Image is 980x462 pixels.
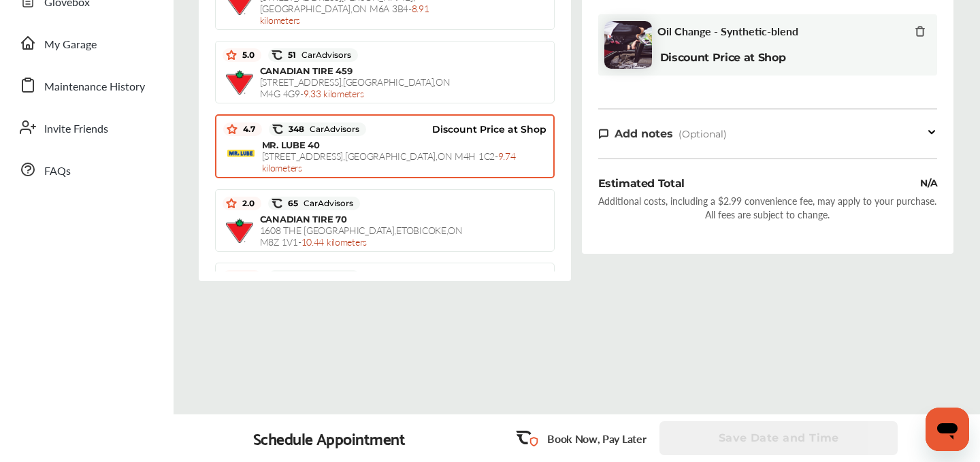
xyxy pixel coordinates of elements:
[366,119,546,139] div: Discount Price at Shop
[260,65,353,76] span: CANADIAN TIRE 459
[260,75,451,100] span: [STREET_ADDRESS] , [GEOGRAPHIC_DATA] , ON M4G 4G9 -
[660,51,786,64] b: Discount Price at Shop
[12,25,160,61] a: My Garage
[301,235,367,248] span: 10.44 kilometers
[226,198,237,209] img: star_icon.59ea9307.svg
[226,50,237,61] img: star_icon.59ea9307.svg
[238,124,255,135] span: 4.7
[262,149,516,174] span: 9.74 kilometers
[272,198,282,209] img: caradvise_icon.5c74104a.svg
[237,50,255,61] span: 5.0
[12,67,160,103] a: Maintenance History
[920,176,937,191] div: N/A
[226,218,253,242] img: logo-canadian-tire.png
[44,120,108,138] span: Invite Friends
[44,78,145,96] span: Maintenance History
[298,199,353,208] span: CarAdvisors
[604,21,652,69] img: oil-change-thumb.jpg
[304,125,359,134] span: CarAdvisors
[598,194,938,221] div: Additional costs, including a $2.99 convenience fee, may apply to your purchase. All fees are sub...
[44,163,71,180] span: FAQs
[283,124,359,135] span: 348
[260,223,463,248] span: 1608 THE [GEOGRAPHIC_DATA] , ETOBICOKE , ON M8Z 1V1 -
[304,86,364,100] span: 9.33 kilometers
[598,128,609,139] img: note-icon.db9493fa.svg
[598,176,685,191] div: Estimated Total
[272,124,283,135] img: caradvise_icon.5c74104a.svg
[679,128,727,140] span: (Optional)
[282,198,353,209] span: 65
[615,127,673,140] span: Add notes
[237,198,255,209] span: 2.0
[262,139,320,150] span: MR. LUBE 40
[253,429,406,448] div: Schedule Appointment
[44,36,97,54] span: My Garage
[260,1,429,27] span: 8.91 kilometers
[227,150,255,163] img: logo-mr-lube.png
[926,408,969,451] iframe: Button to launch messaging window
[272,50,282,61] img: caradvise_icon.5c74104a.svg
[262,149,516,174] span: [STREET_ADDRESS] , [GEOGRAPHIC_DATA] , ON M4H 1C2 -
[657,24,798,37] span: Oil Change - Synthetic-blend
[296,50,351,60] span: CarAdvisors
[282,50,351,61] span: 51
[260,214,347,225] span: CANADIAN TIRE 70
[12,110,160,145] a: Invite Friends
[227,124,238,135] img: star_icon.59ea9307.svg
[547,431,646,446] p: Book Now, Pay Later
[226,70,253,94] img: logo-canadian-tire.png
[12,152,160,187] a: FAQs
